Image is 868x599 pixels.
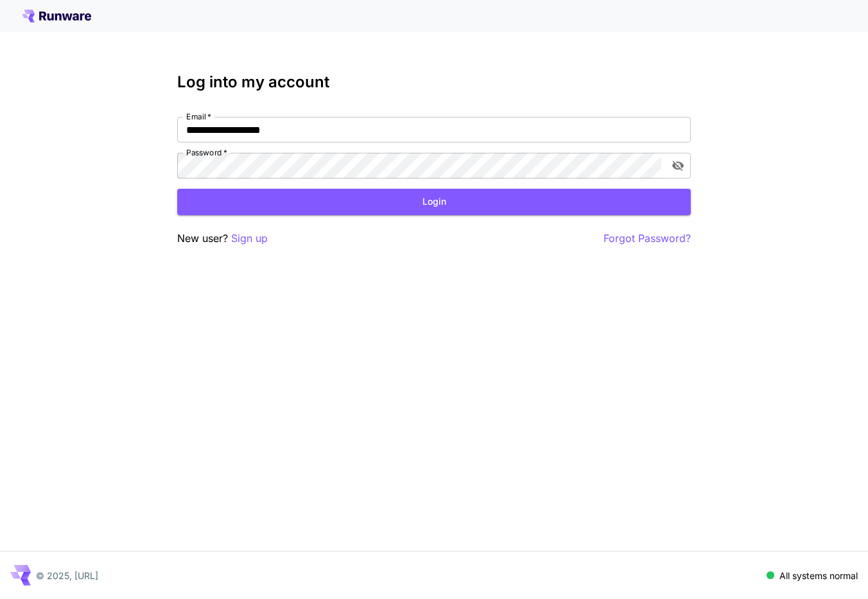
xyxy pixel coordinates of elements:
[186,111,211,122] label: Email
[231,230,268,247] button: Sign up
[186,147,227,158] label: Password
[666,154,690,177] button: toggle password visibility
[177,230,268,247] p: New user?
[779,569,858,582] p: All systems normal
[603,230,691,247] button: Forgot Password?
[36,569,98,582] p: © 2025, [URL]
[177,189,691,215] button: Login
[177,73,691,91] h3: Log into my account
